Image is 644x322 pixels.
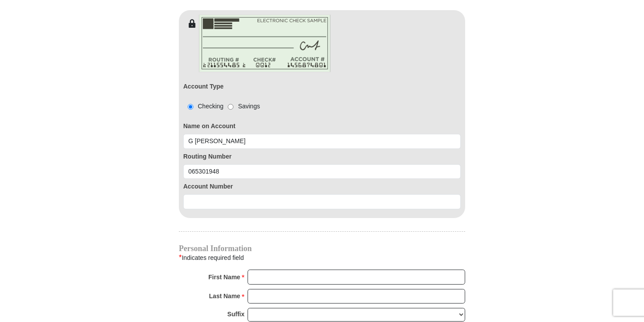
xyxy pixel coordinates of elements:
label: Routing Number [183,152,461,161]
strong: Last Name [209,290,241,302]
div: Checking Savings [183,102,260,111]
label: Name on Account [183,122,461,131]
label: Account Type [183,82,224,91]
img: check-en.png [199,15,331,72]
label: Account Number [183,182,461,191]
strong: First Name [208,271,240,283]
div: Indicates required field [179,252,465,263]
h4: Personal Information [179,245,465,252]
strong: Suffix [227,308,244,320]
